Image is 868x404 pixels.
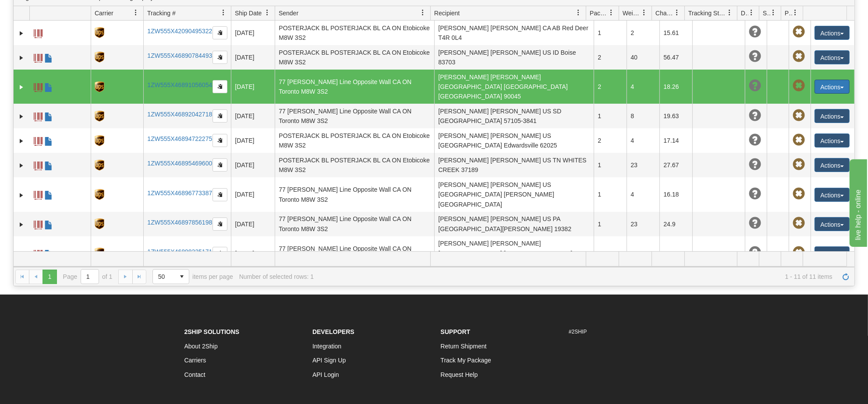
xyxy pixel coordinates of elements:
img: 8 - UPS [95,111,104,122]
span: Shipment Issues [763,9,770,18]
td: 15.61 [659,21,692,45]
td: 4 [627,128,659,153]
a: 1ZW555X46895469600 [147,160,212,167]
span: Packages [590,9,608,18]
a: Label [34,217,43,231]
img: 8 - UPS [95,218,104,229]
td: 1 [594,236,627,271]
td: 23 [627,153,659,177]
td: 23 [627,212,659,236]
td: 2 [627,21,659,45]
button: Copy to clipboard [213,188,227,201]
a: Delivery Status filter column settings [744,5,759,20]
span: Recipient [434,9,460,18]
span: Page sizes drop down [152,269,189,284]
td: 77 [PERSON_NAME] Line Opposite Wall CA ON Toronto M8W 3S2 [275,70,434,104]
td: 17.14 [659,128,692,153]
div: Number of selected rows: 1 [239,273,314,280]
img: 8 - UPS [95,160,104,171]
a: Track My Package [441,357,491,364]
a: About 2Ship [184,343,218,350]
a: Weight filter column settings [637,5,652,20]
td: 1 [594,153,627,177]
button: Actions [815,80,850,94]
td: 16.18 [659,177,692,211]
a: Commercial Invoice [44,187,53,201]
a: Shipment Issues filter column settings [766,5,781,20]
a: Recipient filter column settings [571,5,586,20]
a: Integration [312,343,341,350]
button: Copy to clipboard [213,247,227,260]
a: API Sign Up [312,357,346,364]
button: Copy to clipboard [213,109,227,123]
td: [DATE] [231,177,275,211]
a: Commercial Invoice [44,50,53,64]
td: POSTERJACK BL POSTERJACK BL CA ON Etobicoke M8W 3S2 [275,153,434,177]
a: Tracking Status filter column settings [722,5,737,20]
a: 1ZW555X42090495322 [147,28,212,35]
td: 2 [594,45,627,70]
strong: 2Ship Solutions [184,328,240,335]
a: 1ZW555X46890784493 [147,52,212,59]
a: Commercial Invoice [44,158,53,172]
td: POSTERJACK BL POSTERJACK BL CA ON Etobicoke M8W 3S2 [275,21,434,45]
img: 8 - UPS [95,248,104,259]
a: 1ZW555X46892042718 [147,111,212,118]
td: [DATE] [231,45,275,70]
a: Return Shipment [441,343,487,350]
td: POSTERJACK BL POSTERJACK BL CA ON Etobicoke M8W 3S2 [275,45,434,70]
span: Charge [655,9,674,18]
span: Unknown [749,188,761,200]
td: 56.47 [659,45,692,70]
div: live help - online [7,5,81,16]
td: 27.67 [659,153,692,177]
a: Commercial Invoice [44,133,53,147]
td: [DATE] [231,128,275,153]
td: 1 [594,212,627,236]
button: Actions [815,109,850,123]
td: [PERSON_NAME] [PERSON_NAME] US SD [GEOGRAPHIC_DATA] 57105-3841 [434,104,594,128]
iframe: chat widget [848,157,867,246]
a: Expand [17,220,26,229]
h6: #2SHIP [569,329,684,335]
td: 24.9 [659,212,692,236]
a: Expand [17,161,26,170]
td: [DATE] [231,212,275,236]
a: 1ZW555X46898225171 [147,248,212,255]
td: 20.03 [659,236,692,271]
td: 2 [594,70,627,104]
a: API Login [312,371,339,378]
a: Carriers [184,357,206,364]
span: Pickup Not Assigned [793,134,805,146]
td: 4 [627,177,659,211]
img: 8 - UPS [95,27,104,38]
td: 1 [594,104,627,128]
a: 1ZW555X46896773387 [147,190,212,197]
a: Charge filter column settings [670,5,684,20]
td: 1 [594,177,627,211]
button: Copy to clipboard [213,80,227,93]
a: Request Help [441,371,478,378]
span: Weight [623,9,641,18]
td: 19.63 [659,104,692,128]
a: Label [34,79,43,93]
span: Unknown [749,217,761,229]
a: Ship Date filter column settings [260,5,275,20]
span: Pickup Status [785,9,792,18]
span: Pickup Not Assigned [793,109,805,122]
td: [PERSON_NAME] [PERSON_NAME] CA AB Red Deer T4R 0L4 [434,21,594,45]
span: Unknown [749,109,761,122]
td: 18.26 [659,70,692,104]
td: [DATE] [231,104,275,128]
a: Packages filter column settings [604,5,619,20]
strong: Support [441,328,471,335]
span: Tracking # [147,9,176,18]
img: 8 - UPS [95,81,104,92]
td: [PERSON_NAME] [PERSON_NAME] US PA [GEOGRAPHIC_DATA][PERSON_NAME] 19382 [434,212,594,236]
a: Expand [17,112,26,121]
strong: Developers [312,328,354,335]
td: 77 [PERSON_NAME] Line Opposite Wall CA ON Toronto M8W 3S2 [275,104,434,128]
input: Page 1 [81,270,99,284]
span: Unknown [749,246,761,259]
span: Pickup Not Assigned [793,50,805,63]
